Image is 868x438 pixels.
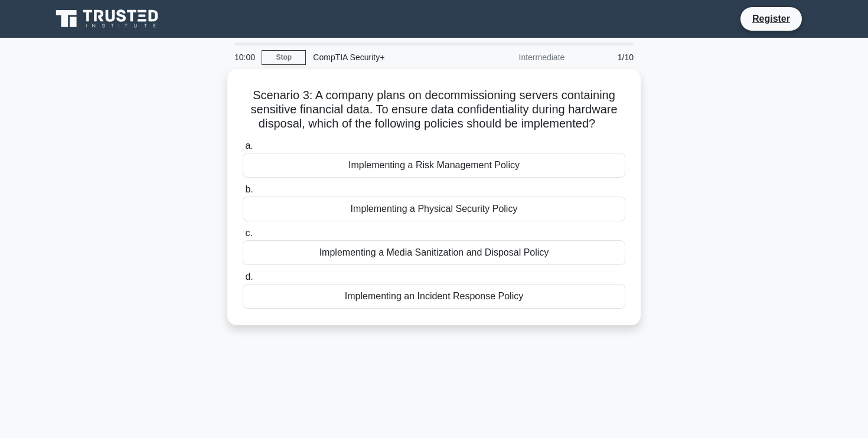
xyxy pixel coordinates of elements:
div: CompTIA Security+ [306,45,468,69]
div: 1/10 [572,45,641,69]
div: Intermediate [468,45,572,69]
div: Implementing an Incident Response Policy [243,284,625,309]
h5: Scenario 3: A company plans on decommissioning servers containing sensitive financial data. To en... [242,88,626,132]
span: a. [245,140,253,151]
div: Implementing a Physical Security Policy [243,197,625,221]
div: Implementing a Media Sanitization and Disposal Policy [243,240,625,265]
a: Register [745,11,797,26]
div: Implementing a Risk Management Policy [243,153,625,178]
span: b. [245,184,253,194]
span: c. [245,228,252,238]
span: d. [245,272,253,282]
div: 10:00 [227,45,262,69]
a: Stop [262,50,306,65]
